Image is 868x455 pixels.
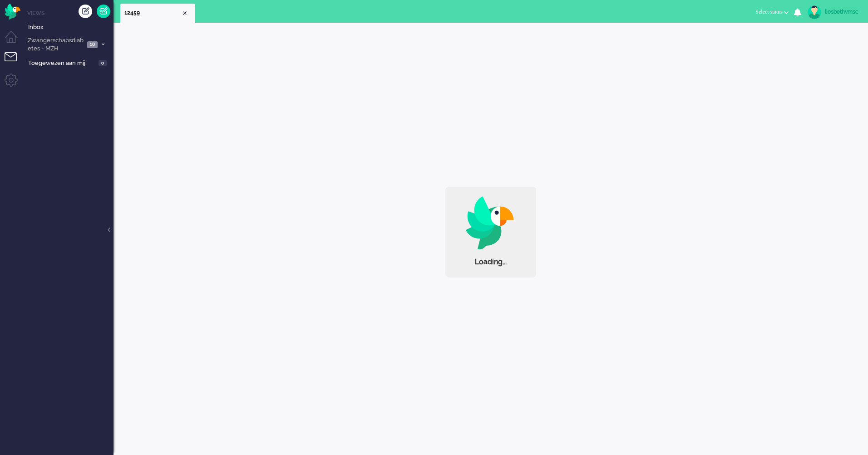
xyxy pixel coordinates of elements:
div: Loading... [475,257,532,267]
li: 12459 [120,4,195,23]
a: liesbethvmsc [806,5,859,19]
span: Inbox [28,23,113,32]
span: Zwangerschapsdiabetes - MZH [26,36,84,53]
button: Select status [750,5,794,19]
a: Omnidesk [5,6,20,13]
span: 12459 [124,9,181,17]
li: Select status [750,3,794,23]
span: Select status [755,9,783,15]
div: Creëer ticket [79,5,92,18]
img: avatar [808,5,821,19]
a: Toegewezen aan mij 0 [26,58,113,68]
li: Tickets menu [5,52,25,73]
li: Dashboard menu [5,31,25,51]
li: Views [27,9,113,17]
span: 0 [99,60,107,67]
a: Inbox [26,22,113,32]
div: Close tab [181,10,188,17]
span: Toegewezen aan mij [28,59,96,68]
span: 10 [87,41,98,48]
li: Admin menu [5,74,25,94]
div: liesbethvmsc [825,7,859,16]
a: Quick Ticket [97,5,110,18]
img: flow_omnibird.svg [5,4,20,20]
